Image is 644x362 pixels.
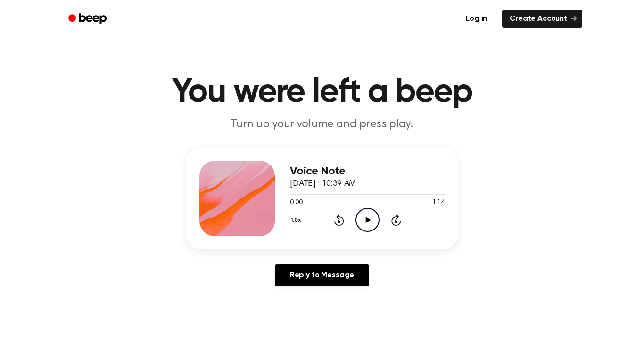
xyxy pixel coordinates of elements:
[290,212,304,228] button: 1.0x
[456,8,496,30] a: Log in
[275,264,369,286] a: Reply to Message
[290,198,302,208] span: 0:00
[81,75,563,109] h1: You were left a beep
[141,117,503,132] p: Turn up your volume and press play.
[502,10,582,28] a: Create Account
[290,165,445,178] h3: Voice Note
[62,10,115,28] a: Beep
[432,198,445,208] span: 1:14
[290,180,356,188] span: [DATE] · 10:39 AM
